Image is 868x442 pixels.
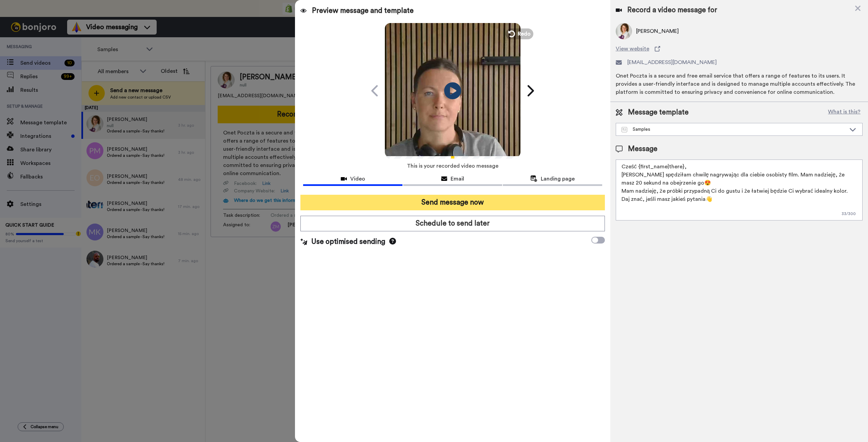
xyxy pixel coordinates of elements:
[407,159,498,173] span: This is your recorded video message
[300,195,605,210] button: Send message now
[622,127,627,132] img: Message-temps.svg
[622,126,846,133] div: Samples
[300,216,605,231] button: Schedule to send later
[541,175,575,183] span: Landing page
[628,144,657,154] span: Message
[826,107,863,118] button: What is this?
[311,237,385,247] span: Use optimised sending
[616,72,863,96] div: Onet Poczta is a secure and free email service that offers a range of features to its users. It p...
[616,160,863,220] textarea: Cześć {first_name|there}, [PERSON_NAME] spędziłam chwilę nagrywając dla ciebie osobisty film. Mam...
[350,175,365,183] span: Video
[451,175,464,183] span: Email
[628,107,689,118] span: Message template
[627,58,717,66] span: [EMAIL_ADDRESS][DOMAIN_NAME]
